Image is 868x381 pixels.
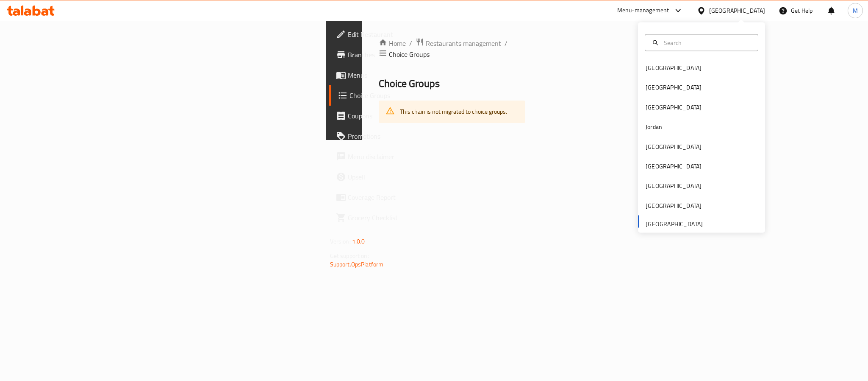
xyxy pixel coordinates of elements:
a: Choice Groups [329,85,471,106]
div: [GEOGRAPHIC_DATA] [646,201,702,210]
a: Edit Restaurant [329,24,471,45]
span: M [853,6,858,15]
a: Menu disclaimer [329,146,471,167]
span: Menus [348,70,464,80]
span: 1.0.0 [352,236,365,247]
input: Search [660,38,753,47]
a: Menus [329,65,471,85]
a: Support.OpsPlatform [330,259,384,270]
div: [GEOGRAPHIC_DATA] [646,162,702,171]
a: Coupons [329,106,471,126]
div: [GEOGRAPHIC_DATA] [709,6,765,15]
span: Choice Groups [349,90,464,101]
a: Upsell [329,167,471,187]
span: Menu disclaimer [348,151,464,162]
a: Branches [329,45,471,65]
a: Grocery Checklist [329,207,471,228]
div: Jordan [646,122,662,132]
span: Version: [330,236,351,247]
span: Branches [348,50,464,60]
a: Promotions [329,126,471,146]
span: Coupons [348,111,464,121]
div: [GEOGRAPHIC_DATA] [646,142,702,151]
div: [GEOGRAPHIC_DATA] [646,181,702,190]
div: [GEOGRAPHIC_DATA] [646,63,702,73]
span: Edit Restaurant [348,29,464,39]
span: Promotions [348,131,464,141]
span: Get support on: [330,250,369,261]
span: Upsell [348,172,464,182]
span: Coverage Report [348,192,464,202]
li: / [505,38,507,48]
div: Menu-management [617,6,669,16]
div: [GEOGRAPHIC_DATA] [646,102,702,112]
a: Coverage Report [329,187,471,207]
div: [GEOGRAPHIC_DATA] [646,83,702,92]
span: Grocery Checklist [348,213,464,223]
